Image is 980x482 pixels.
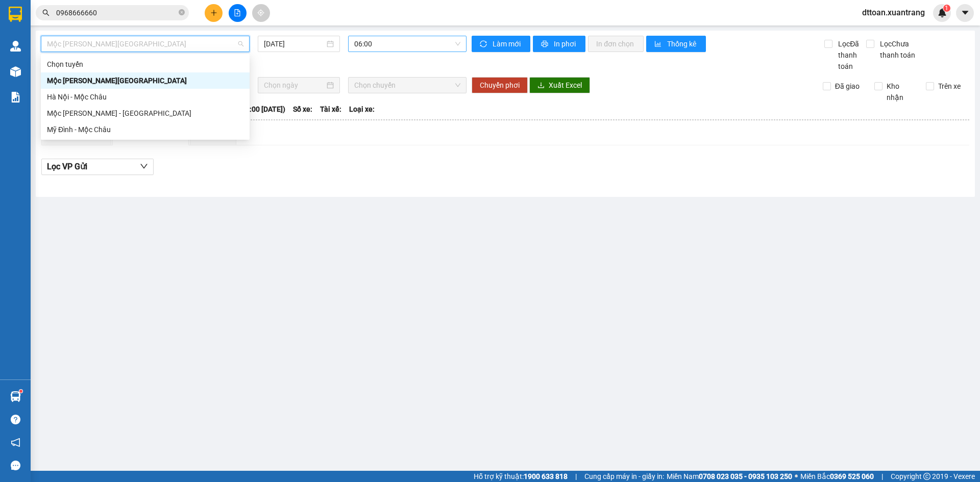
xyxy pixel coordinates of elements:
span: | [575,471,577,482]
div: Mộc [PERSON_NAME][GEOGRAPHIC_DATA] [47,75,243,86]
span: Lọc VP Gửi [47,160,87,173]
em: Logistics [33,31,65,41]
input: Tìm tên, số ĐT hoặc mã đơn [56,7,177,18]
span: close-circle [179,8,185,18]
div: Mỹ Đình - Mộc Châu [41,121,250,138]
sup: 1 [943,5,950,12]
span: Chọn chuyến [354,78,460,93]
button: Chuyển phơi [472,77,528,93]
input: Chọn ngày [264,80,325,91]
button: bar-chartThống kê [646,36,706,52]
span: aim [257,9,264,16]
span: Cung cấp máy in - giấy in: [584,471,664,482]
span: Tài xế: [320,104,341,115]
div: Mộc [PERSON_NAME] - [GEOGRAPHIC_DATA] [47,108,243,119]
span: Kho nhận [883,81,918,103]
button: caret-down [956,4,974,22]
strong: 0369 525 060 [830,472,874,480]
div: Chọn tuyến [41,56,250,72]
span: question-circle [11,415,20,424]
span: Số xe: [293,104,312,115]
span: ⚪️ [795,474,798,478]
span: sync [480,40,488,48]
span: 0912122306 [4,72,76,86]
span: Miền Nam [667,471,792,482]
img: warehouse-icon [10,391,21,402]
span: copyright [923,473,930,480]
span: Làm mới [493,38,522,49]
button: plus [205,4,223,22]
span: Lọc Đã thanh toán [834,38,866,72]
img: icon-new-feature [938,8,947,17]
span: search [42,9,50,16]
span: Người nhận: [4,65,36,71]
span: close-circle [179,9,185,15]
img: warehouse-icon [10,41,21,52]
span: Miền Bắc [800,471,874,482]
button: Lọc VP Gửi [41,159,154,175]
span: In phơi [554,38,577,49]
strong: 1900 633 818 [524,472,568,480]
span: Loại xe: [349,104,375,115]
img: logo-vxr [9,7,22,22]
button: printerIn phơi [533,36,585,52]
span: printer [541,40,550,48]
span: 06:00 [354,36,460,52]
button: syncLàm mới [472,36,530,52]
span: message [11,461,20,470]
span: Lọc Chưa thanh toán [876,38,928,61]
span: VP [PERSON_NAME] [96,10,149,26]
span: bar-chart [654,40,663,48]
button: In đơn chọn [588,36,644,52]
span: notification [11,438,20,447]
span: Đã giao [831,81,864,92]
span: plus [210,9,217,16]
button: file-add [229,4,247,22]
span: down [140,162,148,170]
span: XUANTRANG [19,18,79,29]
div: Mộc Châu - Mỹ Đình [41,105,250,121]
strong: 0708 023 035 - 0935 103 250 [699,472,792,480]
div: Mỹ Đình - Mộc Châu [47,124,243,135]
div: Hà Nội - Mộc Châu [47,91,243,103]
span: 1 [945,5,948,12]
button: aim [252,4,270,22]
span: Trên xe [934,81,965,92]
span: file-add [234,9,241,16]
span: Người gửi: [4,58,31,65]
span: caret-down [961,8,970,17]
span: | [881,471,883,482]
input: 13/08/2025 [264,38,325,49]
img: warehouse-icon [10,66,21,77]
button: downloadXuất Excel [529,77,590,93]
span: 0981 559 551 [99,27,149,37]
div: Hà Nội - Mộc Châu [41,89,250,105]
span: Mộc Châu - Hà Nội [47,36,243,52]
div: Chọn tuyến [47,59,243,70]
span: HAIVAN [32,6,66,16]
div: Mộc Châu - Hà Nội [41,72,250,89]
img: solution-icon [10,92,21,103]
span: Hỗ trợ kỹ thuật: [474,471,568,482]
span: dttoan.xuantrang [854,6,933,19]
span: Thống kê [667,38,698,49]
sup: 1 [19,390,22,393]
